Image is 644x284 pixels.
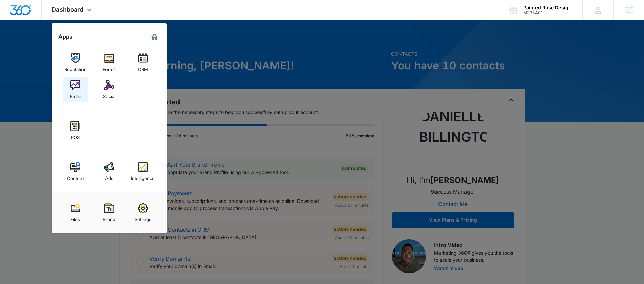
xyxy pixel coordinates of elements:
div: account id [523,10,573,15]
a: Brand [96,200,122,226]
a: POS [63,118,88,143]
img: tab_keywords_by_traffic_grey.svg [67,39,73,45]
a: Forms [96,50,122,75]
a: Reputation [63,50,88,75]
div: Keywords by Traffic [75,40,114,44]
h2: Apps [58,33,72,40]
a: Ads [96,159,122,184]
div: Reputation [64,63,87,72]
img: logo_orange.svg [11,11,16,16]
div: Domain Overview [26,40,61,44]
div: Brand [103,213,115,222]
div: Settings [135,213,151,222]
a: Settings [130,200,156,226]
a: Marketing 360® Dashboard [149,31,160,42]
a: Social [96,77,122,102]
div: v 4.0.25 [19,11,33,16]
div: Ads [105,172,113,181]
a: Content [63,159,88,184]
div: Files [70,213,80,222]
a: Email [63,77,88,102]
img: tab_domain_overview_orange.svg [18,39,24,45]
div: Intelligence [131,172,155,181]
div: Forms [103,63,116,72]
div: Domain: [DOMAIN_NAME] [18,18,74,23]
a: Files [63,200,88,226]
span: Dashboard [52,6,84,13]
div: Content [67,172,84,181]
a: CRM [130,50,156,75]
div: Social [103,90,115,99]
div: CRM [138,63,148,72]
div: account name [523,5,573,10]
div: POS [71,131,80,140]
div: Email [70,90,81,99]
a: Intelligence [130,159,156,184]
img: website_grey.svg [11,18,16,23]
